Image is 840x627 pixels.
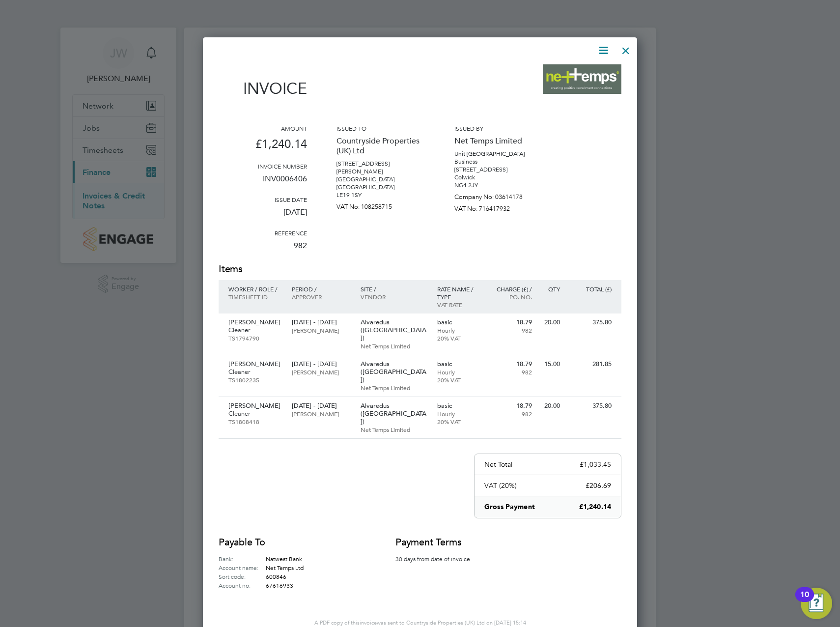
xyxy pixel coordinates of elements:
span: Natwest Bank [266,555,302,563]
p: 982 [489,368,532,376]
p: Vendor [361,293,427,301]
span: invoice [360,619,377,626]
button: Open Resource Center, 10 new notifications [801,588,832,619]
p: Cleaner [228,326,282,334]
p: 18.79 [489,360,532,368]
h3: Invoice number [219,162,307,170]
p: Alvaredus ([GEOGRAPHIC_DATA]) [361,402,427,426]
h3: Reference [219,229,307,237]
p: VAT (20%) [484,481,517,490]
h2: Payment terms [395,536,484,549]
h3: Issued to [336,124,425,132]
p: NG4 2JY [454,181,543,189]
h3: Issued by [454,124,543,132]
p: Unit [GEOGRAPHIC_DATA] Business [454,150,543,166]
div: 10 [800,595,809,607]
p: Cleaner [228,410,282,418]
p: 18.79 [489,318,532,326]
label: Account name: [219,563,266,572]
p: 982 [489,326,532,334]
p: Charge (£) / [489,285,532,293]
p: [GEOGRAPHIC_DATA] [336,183,425,191]
p: Net Temps Limited [361,426,427,433]
p: [PERSON_NAME] [228,318,282,326]
p: £1,033.45 [580,460,611,469]
h3: Issue date [219,196,307,203]
p: 375.80 [570,402,612,410]
p: basic [437,360,480,368]
p: Timesheet ID [228,293,282,301]
p: 281.85 [570,360,612,368]
p: QTY [542,285,560,293]
p: Po. No. [489,293,532,301]
p: 375.80 [570,318,612,326]
p: VAT rate [437,301,480,309]
p: [DATE] - [DATE] [292,318,350,326]
p: 20% VAT [437,376,480,384]
span: 600846 [266,572,286,580]
label: Account no: [219,581,266,590]
p: [DATE] - [DATE] [292,402,350,410]
h1: Invoice [219,79,307,98]
p: £1,240.14 [219,132,307,162]
p: Countryside Properties (UK) Ltd [336,132,425,160]
p: Net Temps Limited [361,384,427,392]
p: [PERSON_NAME] [292,326,350,334]
p: VAT No: 716417932 [454,201,543,213]
p: [STREET_ADDRESS] [454,166,543,173]
p: [PERSON_NAME] [228,360,282,368]
p: Colwick [454,173,543,181]
p: [STREET_ADDRESS][PERSON_NAME] [336,160,425,175]
p: Gross Payment [484,502,535,512]
p: 20% VAT [437,418,480,426]
p: 20.00 [542,402,560,410]
p: TS1808418 [228,418,282,426]
p: Period / [292,285,350,293]
p: basic [437,402,480,410]
p: 30 days from date of invoice [395,554,484,563]
p: [DATE] - [DATE] [292,360,350,368]
label: Sort code: [219,572,266,581]
label: Bank: [219,554,266,563]
p: Alvaredus ([GEOGRAPHIC_DATA]) [361,318,427,342]
img: net-temps-logo-remittance.png [543,64,621,94]
p: Hourly [437,368,480,376]
p: basic [437,318,480,326]
p: Site / [361,285,427,293]
p: INV0006406 [219,170,307,196]
p: A PDF copy of this was sent to Countryside Properties (UK) Ltd on [DATE] 15:14 [219,619,621,626]
p: Hourly [437,410,480,418]
p: [DATE] [219,203,307,229]
p: Total (£) [570,285,612,293]
p: Net Temps Limited [454,132,543,150]
h3: Amount [219,124,307,132]
p: 20% VAT [437,334,480,342]
p: Worker / Role / [228,285,282,293]
h2: Items [219,262,621,276]
span: 67616933 [266,581,293,589]
p: Alvaredus ([GEOGRAPHIC_DATA]) [361,360,427,384]
p: 18.79 [489,402,532,410]
p: [GEOGRAPHIC_DATA] [336,175,425,183]
p: LE19 1SY [336,191,425,199]
p: Cleaner [228,368,282,376]
p: Net Temps Limited [361,342,427,350]
p: Net Total [484,460,512,469]
p: Rate name / type [437,285,480,301]
p: TS1794790 [228,334,282,342]
h2: Payable to [219,536,366,549]
p: [PERSON_NAME] [292,410,350,418]
p: VAT No: 108258715 [336,199,425,211]
p: £206.69 [586,481,611,490]
p: [PERSON_NAME] [228,402,282,410]
p: Hourly [437,326,480,334]
p: 982 [219,237,307,262]
p: 15.00 [542,360,560,368]
span: Net Temps Ltd [266,564,304,571]
p: Approver [292,293,350,301]
p: TS1802235 [228,376,282,384]
p: [PERSON_NAME] [292,368,350,376]
p: £1,240.14 [579,502,611,512]
p: 982 [489,410,532,418]
p: 20.00 [542,318,560,326]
